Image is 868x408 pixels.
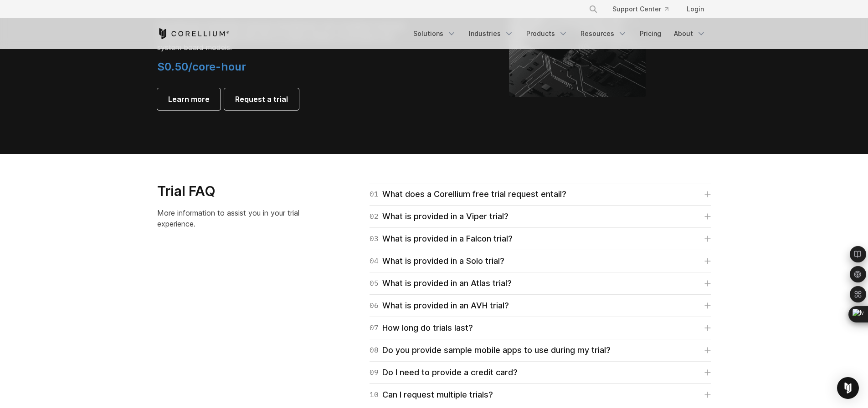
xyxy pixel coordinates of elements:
div: Do you provide sample mobile apps to use during my trial? [370,344,611,357]
a: 10Can I request multiple trials? [370,388,711,401]
a: Corellium Home [157,28,230,39]
a: 08Do you provide sample mobile apps to use during my trial? [370,344,711,357]
button: Search [585,1,601,17]
a: Resources [575,25,632,42]
div: Navigation Menu [578,1,711,17]
a: Products [521,25,573,42]
div: What does a Corellium free trial request entail? [370,188,566,201]
span: 06 [370,299,379,312]
div: How long do trials last? [370,322,473,334]
a: Request a trial [224,88,299,110]
div: What is provided in a Falcon trial? [370,232,513,245]
a: 04What is provided in a Solo trial? [370,255,711,267]
a: 09Do I need to provide a credit card? [370,366,711,379]
a: 07How long do trials last? [370,322,711,334]
a: Login [679,1,711,17]
a: Solutions [408,25,462,42]
a: 05What is provided in an Atlas trial? [370,277,711,290]
a: 02What is provided in a Viper trial? [370,210,711,223]
a: Industries [463,25,519,42]
span: 03 [370,232,379,245]
a: 01What does a Corellium free trial request entail? [370,188,711,201]
div: What is provided in a Viper trial? [370,210,508,223]
span: 02 [370,210,379,223]
a: 03What is provided in a Falcon trial? [370,232,711,245]
span: 08 [370,344,379,357]
a: Support Center [605,1,676,17]
span: $0.50/core-hour [157,60,246,73]
span: 07 [370,322,379,334]
div: Can I request multiple trials? [370,388,493,401]
span: 04 [370,255,379,267]
p: More information to assist you in your trial experience. [157,207,317,229]
a: Pricing [634,25,667,42]
div: Open Intercom Messenger [837,377,859,399]
a: 06What is provided in an AVH trial? [370,299,711,312]
div: Navigation Menu [408,25,711,42]
a: Learn more [157,88,221,110]
h3: Trial FAQ [157,183,317,200]
span: Request a trial [235,94,288,105]
div: What is provided in an Atlas trial? [370,277,512,290]
div: What is provided in an AVH trial? [370,299,509,312]
span: Learn more [168,94,210,105]
span: 09 [370,366,379,379]
span: 05 [370,277,379,290]
div: Do I need to provide a credit card? [370,366,518,379]
span: 10 [370,388,379,401]
span: 01 [370,188,379,201]
a: About [668,25,711,42]
div: What is provided in a Solo trial? [370,255,504,267]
